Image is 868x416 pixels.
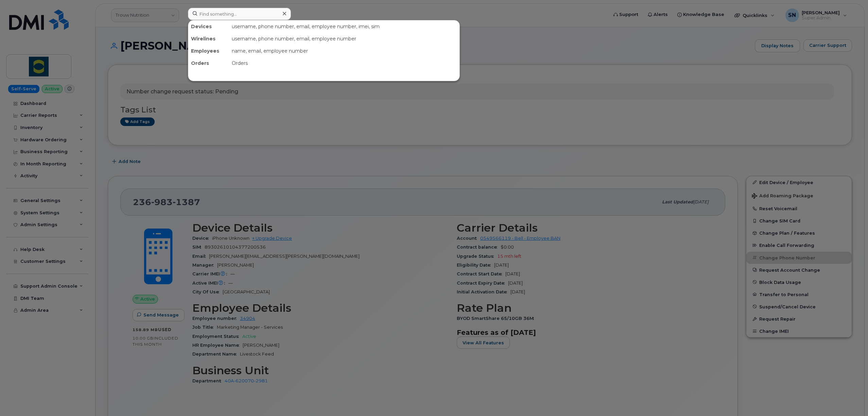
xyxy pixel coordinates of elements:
div: Wirelines [188,33,229,45]
div: name, email, employee number [229,45,459,57]
div: username, phone number, email, employee number [229,33,459,45]
div: username, phone number, email, employee number, imei, sim [229,20,459,33]
div: Devices [188,20,229,33]
div: Orders [188,57,229,69]
div: Orders [229,57,459,69]
div: Employees [188,45,229,57]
